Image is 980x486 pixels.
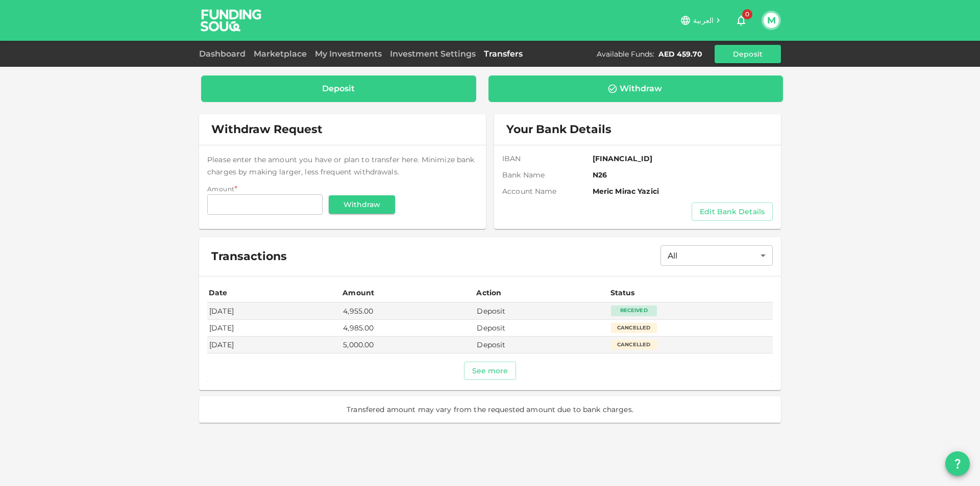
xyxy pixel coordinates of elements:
button: 0 [731,10,751,31]
td: Deposit [475,337,608,353]
td: Deposit [475,302,608,319]
span: Please enter the amount you have or plan to transfer here. Minimize bank charges by making larger... [207,155,474,176]
button: See more [464,362,517,380]
span: Meric Mirac Yazici [593,186,773,196]
a: Investment Settings [386,49,480,59]
span: N26 [593,170,773,180]
span: 0 [742,9,752,19]
span: [FINANCIAL_ID] [593,154,773,164]
td: 4,985.00 [341,320,475,337]
div: All [660,245,773,266]
button: Deposit [715,45,781,63]
button: question [945,451,970,476]
button: M [764,13,779,28]
td: Deposit [475,320,608,337]
a: Withdraw [488,75,783,102]
div: Action [476,287,502,299]
button: Edit Bank Details [692,202,773,221]
a: My Investments [311,49,386,59]
a: Transfers [480,49,527,59]
div: Cancelled [611,323,657,333]
div: Received [611,305,657,316]
span: Withdraw Request [211,122,323,137]
a: Deposit [201,75,476,102]
div: Deposit [322,84,355,94]
td: [DATE] [207,337,341,353]
td: 4,955.00 [341,302,475,319]
input: amount [207,194,323,215]
span: IBAN [502,154,593,164]
td: [DATE] [207,302,341,319]
td: 5,000.00 [341,337,475,353]
a: Marketplace [250,49,311,59]
span: Amount [207,185,234,193]
div: Available Funds : [597,49,654,59]
div: AED 459.70 [658,49,702,59]
span: Account name [502,186,593,196]
span: العربية [693,16,714,25]
span: Your Bank Details [506,122,611,137]
div: Cancelled [611,340,657,350]
span: Transactions [211,249,287,264]
div: Date [209,287,229,299]
span: Bank Name [502,170,593,180]
div: Withdraw [620,84,662,94]
div: Amount [342,287,374,299]
button: Withdraw [329,195,395,214]
a: Dashboard [199,49,250,59]
td: [DATE] [207,320,341,337]
div: Status [610,287,636,299]
span: Transfered amount may vary from the requested amount due to bank charges. [347,404,633,415]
